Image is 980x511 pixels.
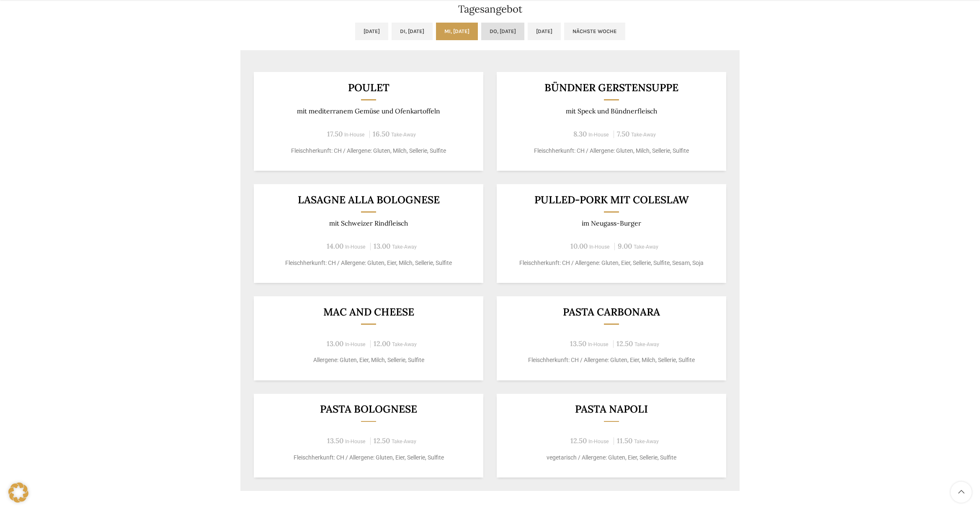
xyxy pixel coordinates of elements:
p: Fleischherkunft: CH / Allergene: Gluten, Eier, Sellerie, Sulfite [264,453,473,462]
span: Take-Away [391,132,416,138]
span: Take-Away [392,342,417,347]
span: 7.50 [617,129,629,139]
span: Take-Away [392,244,417,250]
span: 13.50 [327,436,343,445]
p: Fleischherkunft: CH / Allergene: Gluten, Eier, Milch, Sellerie, Sulfite [507,356,716,365]
span: In-House [588,439,609,444]
span: 17.50 [327,129,343,139]
span: Take-Away [634,342,659,347]
p: vegetarisch / Allergene: Gluten, Eier, Sellerie, Sulfite [507,453,716,462]
span: 12.50 [616,339,633,348]
h2: Tagesangebot [240,4,740,14]
span: 14.00 [327,241,343,251]
h3: LASAGNE ALLA BOLOGNESE [264,195,473,205]
span: Take-Away [631,132,656,138]
span: In-House [345,244,366,250]
h3: Pasta Carbonara [507,307,716,317]
span: 11.50 [617,436,632,445]
a: Scroll to top button [951,482,972,503]
h3: Pasta Napoli [507,404,716,414]
p: im Neugass-Burger [507,219,716,227]
span: In-House [345,342,366,347]
span: In-House [345,439,366,444]
p: Fleischherkunft: CH / Allergene: Gluten, Milch, Sellerie, Sulfite [507,146,716,155]
p: Fleischherkunft: CH / Allergene: Gluten, Eier, Milch, Sellerie, Sulfite [264,259,473,267]
a: Nächste Woche [564,23,625,40]
p: mit mediterranem Gemüse und Ofenkartoffeln [264,107,473,115]
a: Mi, [DATE] [436,23,478,40]
span: In-House [588,132,609,138]
span: Take-Away [634,244,658,250]
span: 12.50 [374,436,390,445]
span: In-House [588,342,609,347]
p: mit Schweizer Rindfleisch [264,219,473,227]
span: In-House [344,132,365,138]
span: 9.00 [618,241,632,251]
span: 13.50 [570,339,586,348]
p: Fleischherkunft: CH / Allergene: Gluten, Milch, Sellerie, Sulfite [264,146,473,155]
p: mit Speck und Bündnerfleisch [507,107,716,115]
a: [DATE] [528,23,561,40]
span: 12.50 [570,436,587,445]
p: Allergene: Gluten, Eier, Milch, Sellerie, Sulfite [264,356,473,365]
h3: Poulet [264,82,473,93]
span: 16.50 [373,129,389,139]
h3: Pulled-Pork mit Coleslaw [507,195,716,205]
h3: Mac and Cheese [264,307,473,317]
a: Do, [DATE] [481,23,524,40]
h3: Bündner Gerstensuppe [507,82,716,93]
span: 12.00 [374,339,390,348]
span: 10.00 [570,241,588,251]
span: In-House [589,244,610,250]
p: Fleischherkunft: CH / Allergene: Gluten, Eier, Sellerie, Sulfite, Sesam, Soja [507,259,716,267]
h3: Pasta Bolognese [264,404,473,414]
a: [DATE] [355,23,388,40]
span: Take-Away [634,439,659,444]
span: Take-Away [392,439,416,444]
span: 13.00 [374,241,390,251]
a: Di, [DATE] [392,23,433,40]
span: 13.00 [327,339,343,348]
span: 8.30 [573,129,587,139]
